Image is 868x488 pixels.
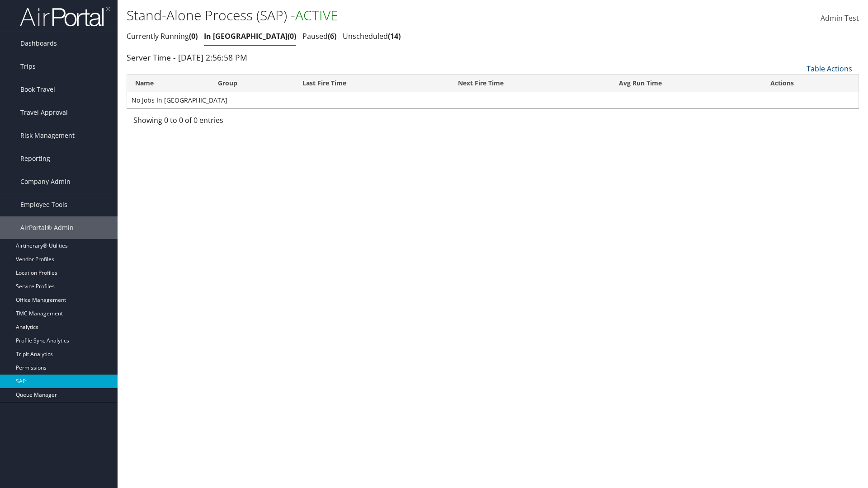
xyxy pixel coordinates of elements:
[127,92,859,108] td: No Jobs In [GEOGRAPHIC_DATA]
[288,31,296,41] span: 0
[20,78,55,101] span: Book Travel
[20,147,50,170] span: Reporting
[127,52,859,63] div: Server Time - [DATE] 2:56:58 PM
[127,31,198,41] a: Currently Running0
[20,124,75,147] span: Risk Management
[127,6,615,25] h1: Stand-Alone Process (SAP) -
[204,31,296,41] a: In [GEOGRAPHIC_DATA]0
[20,6,110,27] img: airportal-logo.png
[388,31,401,41] span: 14
[133,115,303,130] div: Showing 0 to 0 of 0 entries
[343,31,401,41] a: Unscheduled14
[20,32,57,55] span: Dashboards
[294,75,450,92] th: Last Fire Time: activate to sort column ascending
[450,75,611,92] th: Next Fire Time: activate to sort column descending
[20,216,74,239] span: AirPortal® Admin
[611,75,763,92] th: Avg Run Time: activate to sort column ascending
[20,55,36,78] span: Trips
[807,64,852,74] a: Table Actions
[127,75,210,92] th: Name: activate to sort column ascending
[762,75,859,92] th: Actions
[20,193,67,216] span: Employee Tools
[302,31,336,41] a: Paused6
[210,75,294,92] th: Group: activate to sort column ascending
[821,5,859,33] a: Admin Test
[189,31,198,41] span: 0
[20,101,68,124] span: Travel Approval
[295,6,338,24] span: ACTIVE
[328,31,336,41] span: 6
[20,170,71,193] span: Company Admin
[821,13,859,23] span: Admin Test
